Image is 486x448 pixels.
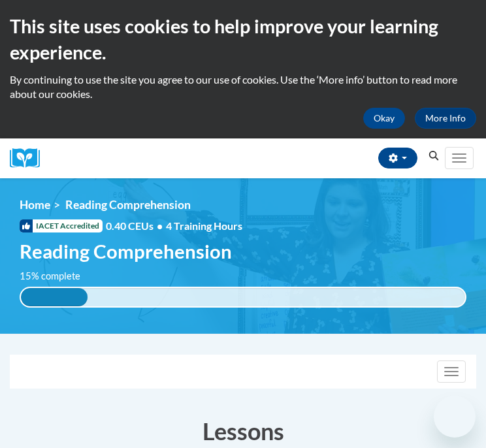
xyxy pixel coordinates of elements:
[10,415,476,447] h3: Lessons
[20,240,232,263] span: Reading Comprehension
[157,219,163,232] span: •
[415,108,476,129] a: More Info
[444,138,476,178] div: Main menu
[106,219,166,233] span: 0.40 CEUs
[10,148,49,168] img: Logo brand
[20,269,95,283] label: 15% complete
[65,198,191,212] span: Reading Comprehension
[21,288,88,306] div: 15% complete
[10,72,476,101] p: By continuing to use the site you agree to our use of cookies. Use the ‘More info’ button to read...
[434,396,476,438] iframe: Button to launch messaging window
[10,13,476,66] h2: This site uses cookies to help improve your learning experience.
[20,198,50,212] a: Home
[424,148,444,164] button: Search
[166,219,242,232] span: 4 Training Hours
[10,148,49,168] a: Cox Campus
[20,219,103,232] span: IACET Accredited
[363,108,405,129] button: Okay
[378,148,417,168] button: Account Settings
